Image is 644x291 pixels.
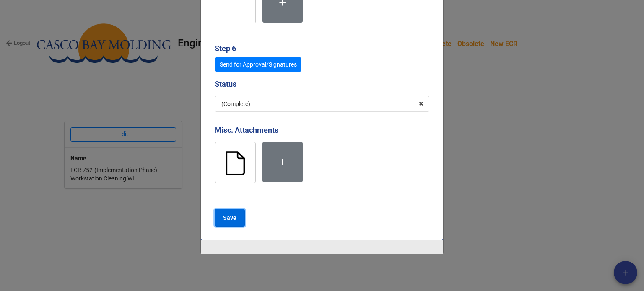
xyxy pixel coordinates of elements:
div: (Complete) [221,101,250,107]
button: Save [215,209,245,227]
label: Status [215,78,236,90]
b: Step 6 [215,44,236,53]
div: 14-169 Training Rev 1.pdf [215,142,262,190]
a: Send for Approval/Signatures [215,57,301,72]
label: Misc. Attachments [215,124,278,136]
img: empty_file_icon-icons.com_72420.png [215,142,255,183]
b: Save [223,214,236,222]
